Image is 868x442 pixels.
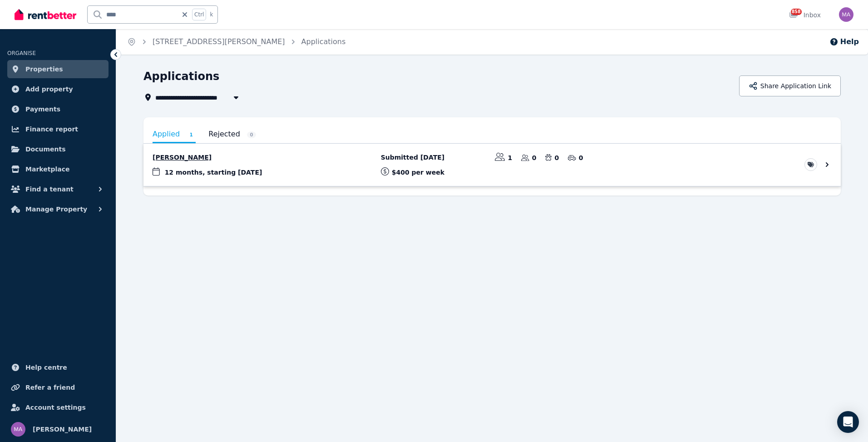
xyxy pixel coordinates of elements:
img: Marc Angelone [839,7,853,22]
a: Documents [7,140,108,158]
span: Payments [25,104,60,115]
img: RentBetter [15,8,76,21]
button: Help [829,36,859,47]
nav: Breadcrumb [116,29,356,55]
a: Help centre [7,358,108,377]
span: Documents [25,144,66,155]
h1: Applications [143,69,219,84]
span: 0 [247,131,256,138]
a: Rejected [208,126,256,142]
span: Marketplace [25,164,69,175]
a: Account settings [7,398,108,417]
div: Open Intercom Messenger [837,411,859,433]
span: Manage Property [25,204,87,215]
a: [STREET_ADDRESS][PERSON_NAME] [153,37,285,46]
button: Find a tenant [7,180,108,198]
a: Properties [7,60,108,78]
a: Finance report [7,120,108,138]
span: Find a tenant [25,184,74,195]
span: Finance report [25,124,78,135]
span: Account settings [25,402,86,413]
a: Payments [7,100,108,118]
span: ORGANISE [7,50,36,56]
span: 1 [187,131,196,138]
a: Marketplace [7,160,108,178]
a: Applied [153,126,196,143]
span: 858 [791,9,802,15]
span: Add property [25,84,73,95]
span: Properties [25,64,63,75]
span: [PERSON_NAME] [33,424,92,435]
div: Inbox [789,10,821,20]
a: Applications [301,37,346,46]
span: Ctrl [192,9,206,20]
a: View application: Benjamin Heap [143,144,841,186]
a: Refer a friend [7,378,108,397]
button: Manage Property [7,200,108,218]
a: Add property [7,80,108,98]
button: Share Application Link [739,75,841,96]
span: Help centre [25,362,67,373]
img: Marc Angelone [11,422,25,437]
span: Refer a friend [25,382,75,393]
span: k [210,11,213,18]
